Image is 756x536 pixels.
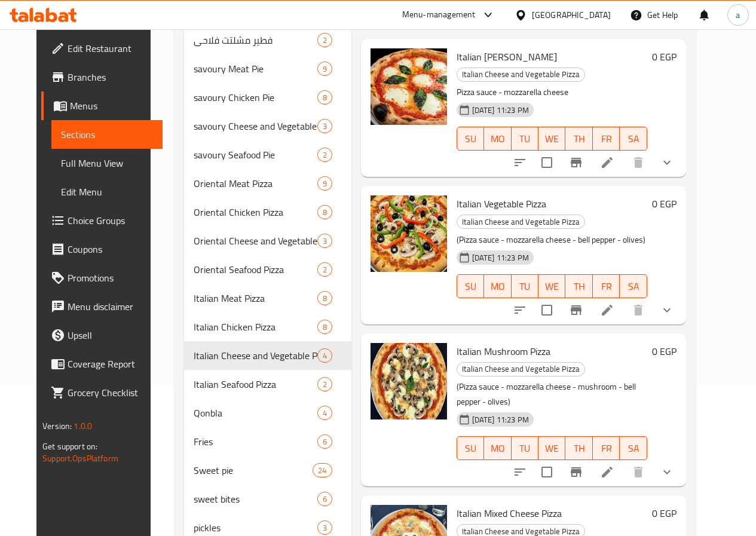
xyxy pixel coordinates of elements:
span: Oriental Meat Pizza [194,176,317,191]
h6: 0 EGP [652,195,677,212]
div: Italian Chicken Pizza8 [184,313,351,341]
span: pickles [194,520,317,535]
span: Italian Cheese and Vegetable Pizza [457,68,584,81]
div: Italian Cheese and Vegetable Pizza [457,362,585,376]
span: WE [543,278,561,295]
a: Menu disclaimer [41,292,163,321]
span: 8 [318,321,332,333]
span: 4 [318,408,332,419]
button: show more [653,296,681,324]
button: SA [620,127,647,151]
button: TU [512,127,538,151]
svg: Show Choices [660,303,674,317]
div: savoury Chicken Pie8 [184,83,351,112]
a: Menus [41,91,163,120]
span: Oriental Cheese and Vegetable Pizza [194,234,317,248]
span: MO [489,440,506,457]
button: Branch-specific-item [562,148,590,177]
div: items [317,33,332,47]
span: a [736,8,740,22]
button: show more [653,148,681,177]
span: 4 [318,350,332,362]
span: savoury Chicken Pie [194,90,317,105]
span: Italian Seafood Pizza [194,377,317,391]
button: show more [653,458,681,486]
div: Menu-management [402,8,476,22]
span: WE [543,440,561,457]
button: Branch-specific-item [562,296,590,324]
a: Promotions [41,264,163,292]
button: delete [624,148,653,177]
span: Italian Cheese and Vegetable Pizza [457,215,584,229]
button: delete [624,296,653,324]
span: Version: [42,418,72,434]
span: SU [462,130,479,148]
p: Pizza sauce - mozzarella cheese [457,85,647,100]
div: savoury Cheese and Vegetable Pie [194,119,317,133]
div: Italian Cheese and Vegetable Pizza4 [184,341,351,370]
span: TU [516,278,534,295]
span: TH [570,440,587,457]
button: sort-choices [506,296,534,324]
button: sort-choices [506,148,534,177]
span: SU [462,278,479,295]
span: [DATE] 11:23 PM [467,105,534,116]
span: Qonbla [194,406,317,420]
div: Italian Meat Pizza [194,291,317,305]
div: items [317,492,332,506]
button: TH [565,274,592,298]
a: Sections [51,120,163,149]
span: Get support on: [42,439,97,454]
span: Choice Groups [68,213,153,228]
div: Qonbla4 [184,399,351,427]
button: TH [565,436,592,460]
span: SA [625,440,642,457]
a: Edit menu item [600,303,614,317]
div: items [317,406,332,420]
span: Fries [194,434,317,449]
div: Oriental Chicken Pizza [194,205,317,219]
div: items [317,291,332,305]
button: sort-choices [506,458,534,486]
button: SU [457,436,484,460]
span: 2 [318,264,332,275]
span: Promotions [68,271,153,285]
span: 9 [318,63,332,75]
button: TU [512,274,538,298]
a: Edit Menu [51,177,163,206]
span: TH [570,130,587,148]
span: Upsell [68,328,153,342]
p: (Pizza sauce - mozzarella cheese - mushroom - bell pepper - olives) [457,379,647,409]
span: فطير مشلتت فلاحي [194,33,317,47]
button: WE [538,127,565,151]
span: Italian Vegetable Pizza [457,195,546,213]
span: TH [570,278,587,295]
div: items [317,434,332,449]
div: Sweet pie24 [184,456,351,485]
button: MO [484,436,511,460]
div: savoury Seafood Pie2 [184,140,351,169]
span: 1.0.0 [74,418,92,434]
img: Italian Vegetable Pizza [371,195,447,272]
div: items [317,348,332,363]
span: savoury Seafood Pie [194,148,317,162]
span: Grocery Checklist [68,385,153,400]
button: TH [565,127,592,151]
span: Italian Mixed Cheese Pizza [457,504,562,522]
span: TU [516,130,534,148]
button: WE [538,436,565,460]
div: [GEOGRAPHIC_DATA] [532,8,611,22]
span: savoury Meat Pie [194,62,317,76]
button: FR [593,274,620,298]
span: Select to update [534,150,559,175]
h6: 0 EGP [652,343,677,360]
div: Italian Cheese and Vegetable Pizza [194,348,317,363]
div: Italian Cheese and Vegetable Pizza [457,215,585,229]
span: Menu disclaimer [68,299,153,314]
div: items [317,234,332,248]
